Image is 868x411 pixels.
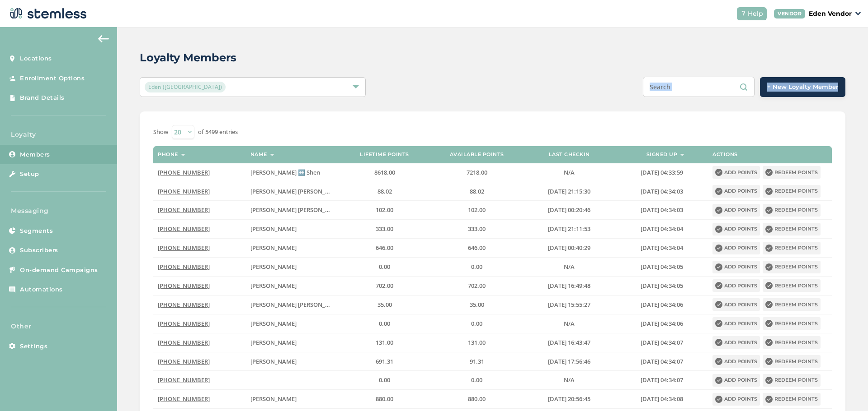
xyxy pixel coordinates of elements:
[643,77,755,97] input: Search
[98,35,109,42] img: icon-arrow-back-accent-c549486e.svg
[20,54,52,63] span: Locations
[20,170,39,179] span: Setup
[140,50,236,66] h2: Loyalty Members
[20,266,98,275] span: On-demand Campaigns
[20,246,58,255] span: Subscribers
[855,12,861,15] img: icon_down-arrow-small-66adaf34.svg
[823,368,868,411] iframe: Chat Widget
[741,11,746,16] img: icon-help-white-03924b79.svg
[748,9,763,18] span: Help
[20,74,85,83] span: Enrollment Options
[767,83,838,92] span: + New Loyalty Member
[760,77,845,97] button: + New Loyalty Member
[809,9,852,18] p: Eden Vendor
[20,342,47,351] span: Settings
[20,150,50,159] span: Members
[20,93,65,102] span: Brand Details
[7,5,87,23] img: logo-dark-0685b13c.svg
[145,82,226,92] span: Eden ([GEOGRAPHIC_DATA])
[20,226,53,236] span: Segments
[774,9,805,18] div: VENDOR
[20,285,63,294] span: Automations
